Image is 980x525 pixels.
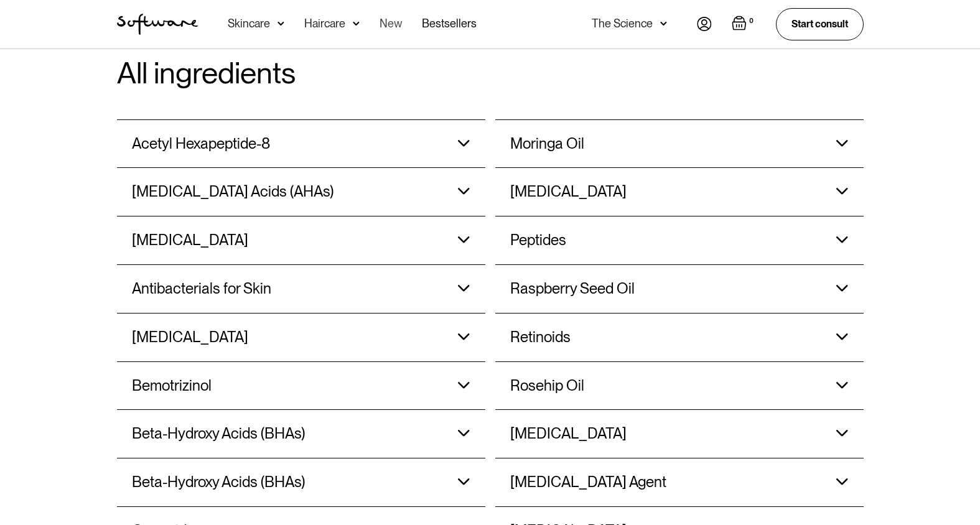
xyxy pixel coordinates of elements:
[353,17,360,30] img: arrow down
[776,8,864,40] a: Start consult
[132,425,305,443] h3: Beta-Hydroxy Acids (BHAs)
[132,231,248,249] h3: [MEDICAL_DATA]
[132,135,270,153] h3: Acetyl Hexapeptide-8
[132,377,212,395] h3: Bemotrizinol
[304,17,345,30] div: Haircare
[132,183,334,201] h3: [MEDICAL_DATA] Acids (AHAs)
[510,231,566,249] h3: Peptides
[132,328,248,346] h3: [MEDICAL_DATA]
[732,16,756,33] a: Open empty cart
[510,183,627,201] h3: [MEDICAL_DATA]
[228,17,270,30] div: Skincare
[510,328,571,346] h3: Retinoids
[510,425,627,443] h3: [MEDICAL_DATA]
[132,473,305,491] h3: Beta-Hydroxy Acids (BHAs)
[117,14,198,35] a: home
[132,280,271,298] h3: Antibacterials for Skin
[747,16,756,27] div: 0
[117,57,864,90] h2: All ingredients
[117,14,198,35] img: Software Logo
[660,17,667,30] img: arrow down
[510,135,584,153] h3: Moringa Oil
[278,17,284,30] img: arrow down
[592,17,653,30] div: The Science
[510,377,584,395] h3: Rosehip Oil
[510,473,666,491] h3: [MEDICAL_DATA] Agent
[510,280,635,298] h3: Raspberry Seed Oil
